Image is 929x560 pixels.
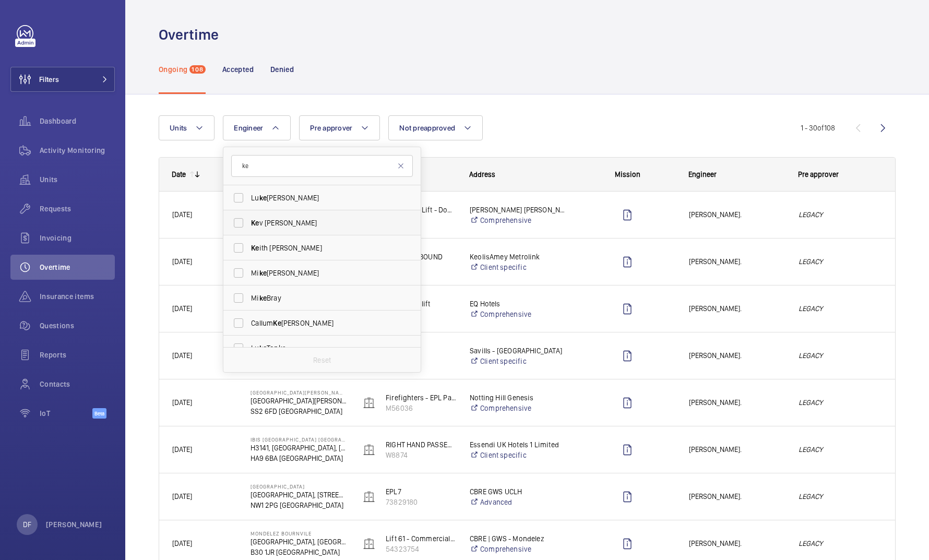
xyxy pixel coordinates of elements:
button: Filters [10,67,115,92]
div: Press SPACE to select this row. [159,332,895,379]
p: CBRE GWS UCLH [470,486,566,497]
a: Client specific [470,356,566,366]
p: Ongoing [159,64,187,75]
span: ith [PERSON_NAME] [251,243,395,253]
span: ke [259,294,267,302]
p: 54323754 [386,544,456,554]
em: LEGACY [799,303,882,315]
p: [GEOGRAPHIC_DATA][PERSON_NAME] [251,396,347,406]
span: Lu [PERSON_NAME] [251,193,395,203]
span: Mi [PERSON_NAME] [251,268,395,278]
p: [GEOGRAPHIC_DATA][PERSON_NAME] [251,389,347,396]
p: Accepted [222,64,254,75]
button: Engineer [223,115,291,140]
p: SS2 6FD [GEOGRAPHIC_DATA] [251,406,347,416]
span: IoT [40,408,92,419]
span: Units [40,174,115,185]
div: Press SPACE to select this row. [159,379,895,426]
span: ke [259,269,267,277]
span: Ke [251,219,259,227]
span: 108 [189,65,206,74]
p: RIGHT HAND PASSENGER LIFT [386,439,456,450]
div: Press SPACE to select this row. [159,426,895,473]
p: NW1 2PG [GEOGRAPHIC_DATA] [251,500,347,510]
p: [GEOGRAPHIC_DATA] [251,483,347,490]
p: [PERSON_NAME] [46,519,102,530]
span: [PERSON_NAME]. [689,209,785,221]
p: M56036 [386,403,456,413]
img: elevator.svg [363,397,375,409]
div: Press SPACE to select this row. [159,239,895,285]
button: Units [159,115,215,140]
span: Insurance items [40,291,115,302]
p: [GEOGRAPHIC_DATA], [STREET_ADDRESS] [251,490,347,500]
input: Find a Engineer [231,155,413,177]
a: Client specific [470,450,566,460]
em: LEGACY [799,444,882,456]
span: Lu Tonks [251,343,395,353]
span: [DATE] [172,398,192,407]
span: of [817,124,824,132]
span: [PERSON_NAME]. [689,303,785,315]
p: W8874 [386,450,456,460]
span: [DATE] [172,351,192,360]
p: Notting Hill Genesis [470,392,566,403]
span: Filters [39,74,59,85]
img: elevator.svg [363,538,375,550]
span: [DATE] [172,304,192,313]
p: Reset [313,355,331,365]
span: [PERSON_NAME]. [689,256,785,268]
p: KeolisAmey Metrolink [470,252,566,262]
span: [PERSON_NAME]. [689,350,785,362]
span: Address [469,170,495,178]
span: Ke [273,319,281,327]
p: EQ Hotels [470,299,566,309]
span: Activity Monitoring [40,145,115,156]
div: Press SPACE to select this row. [159,285,895,332]
p: B30 1JR [GEOGRAPHIC_DATA] [251,547,347,557]
span: 1 - 30 108 [801,124,835,132]
a: Comprehensive [470,309,566,319]
span: v [PERSON_NAME] [251,218,395,228]
p: EPL7 [386,486,456,497]
p: Denied [270,64,294,75]
span: Units [170,124,187,132]
a: Comprehensive [470,215,566,225]
p: Firefighters - EPL Passenger Lift No 1 [386,392,456,403]
p: [PERSON_NAME] [PERSON_NAME] [470,205,566,215]
em: LEGACY [799,256,882,268]
em: LEGACY [799,491,882,503]
span: Dashboard [40,116,115,126]
img: elevator.svg [363,444,375,456]
div: Press SPACE to select this row. [159,192,895,239]
h1: Overtime [159,25,225,44]
span: [PERSON_NAME]. [689,444,785,456]
span: [DATE] [172,492,192,501]
p: HA9 6BA [GEOGRAPHIC_DATA] [251,453,347,463]
em: LEGACY [799,538,882,550]
span: Beta [92,408,106,419]
a: Advanced [470,497,566,507]
span: [PERSON_NAME]. [689,491,785,503]
span: ke [259,344,267,352]
p: Essendi UK Hotels 1 Limited [470,439,566,450]
em: LEGACY [799,397,882,409]
p: H3141, [GEOGRAPHIC_DATA], [GEOGRAPHIC_DATA] [251,443,347,453]
span: [DATE] [172,257,192,266]
span: Requests [40,204,115,214]
div: Date [172,170,186,178]
span: Pre approver [798,170,839,178]
p: [GEOGRAPHIC_DATA], [GEOGRAPHIC_DATA] [251,537,347,547]
span: Ke [251,244,259,252]
span: ke [259,194,267,202]
p: CBRE | GWS - Mondelez [470,533,566,544]
p: Savills - [GEOGRAPHIC_DATA] [470,345,566,356]
a: Client specific [470,262,566,272]
img: elevator.svg [363,491,375,503]
p: 73829180 [386,497,456,507]
em: LEGACY [799,350,882,362]
p: DF [23,519,31,530]
span: [DATE] [172,539,192,547]
span: Mission [615,170,640,178]
span: Reports [40,350,115,360]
